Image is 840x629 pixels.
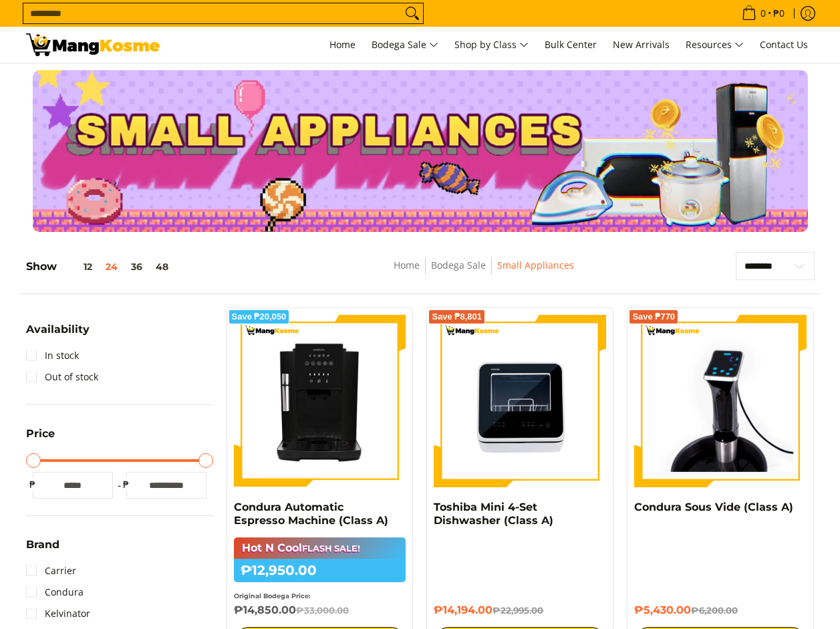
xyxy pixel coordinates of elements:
button: 24 [99,261,124,272]
del: ₱33,000.00 [296,605,349,616]
nav: Breadcrumbs [296,257,672,287]
span: Save ₱20,050 [232,313,287,321]
a: New Arrivals [606,27,676,63]
button: 48 [149,261,175,272]
a: Small Appliances [497,259,574,271]
span: Bulk Center [545,38,597,51]
a: Shop by Class [448,27,535,63]
del: ₱22,995.00 [493,605,543,616]
span: 0 [758,9,768,18]
a: Contact Us [753,27,815,63]
summary: Open [26,428,55,449]
img: Condura Sous Vide (Class A) [634,315,807,487]
img: Toshiba Mini 4-Set Dishwasher (Class A) [434,315,606,487]
span: Save ₱8,801 [432,313,482,321]
button: Search [402,3,423,23]
summary: Open [26,539,59,560]
span: Brand [26,539,59,550]
a: Home [323,27,362,63]
span: Availability [26,324,90,335]
span: Bodega Sale [372,37,438,53]
a: Kelvinator [26,603,90,624]
span: Contact Us [760,38,808,51]
span: Home [329,38,356,51]
a: Carrier [26,560,76,582]
a: Condura Sous Vide (Class A) [634,501,793,513]
h6: ₱14,194.00 [434,604,606,617]
summary: Open [26,324,90,345]
a: Out of stock [26,366,98,388]
a: In stock [26,345,79,366]
a: Condura Automatic Espresso Machine (Class A) [234,501,388,527]
h6: ₱5,430.00 [634,604,807,617]
span: Price [26,428,55,439]
span: ₱ [120,478,133,491]
a: Condura [26,582,84,603]
h6: ₱14,850.00 [234,604,406,617]
nav: Main Menu [173,27,815,63]
span: New Arrivals [613,38,670,51]
span: • [738,6,789,21]
span: ₱0 [771,9,787,18]
a: Bulk Center [538,27,603,63]
a: Bodega Sale [365,27,445,63]
a: Toshiba Mini 4-Set Dishwasher (Class A) [434,501,553,527]
small: Original Bodega Price: [234,592,311,600]
span: Resources [686,37,744,53]
img: Small Appliances l Mang Kosme: Home Appliances Warehouse Sale [26,33,160,56]
span: Save ₱770 [632,313,675,321]
del: ₱6,200.00 [691,605,738,616]
span: Shop by Class [454,37,529,53]
a: Bodega Sale [431,259,486,271]
button: 36 [124,261,149,272]
a: Home [394,259,420,271]
img: Condura Automatic Espresso Machine (Class A) [234,315,406,487]
h5: Show [26,260,175,273]
a: Resources [679,27,750,63]
span: ₱ [26,478,39,491]
button: 12 [57,261,99,272]
h6: ₱12,950.00 [234,559,406,582]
